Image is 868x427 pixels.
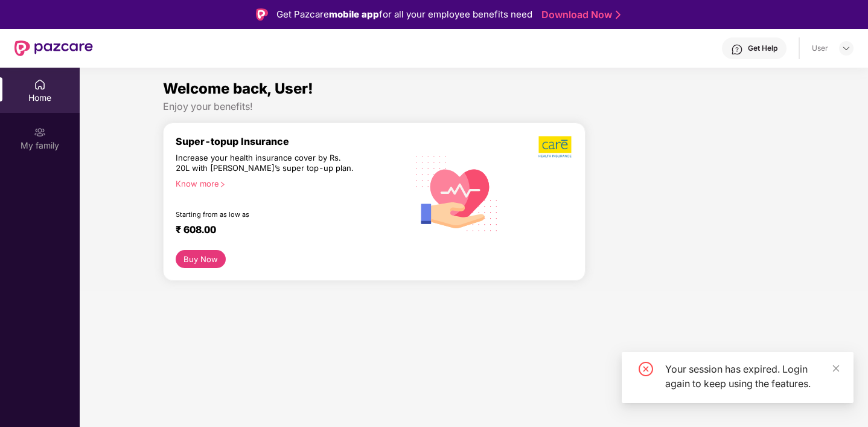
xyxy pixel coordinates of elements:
[176,135,407,147] div: Super-topup Insurance
[541,8,617,21] a: Download Now
[176,210,356,219] div: Starting from as low as
[176,179,400,187] div: Know more
[616,8,621,21] img: Stroke
[163,80,313,97] span: Welcome back, User!
[219,181,226,188] span: right
[812,43,828,53] div: User
[731,43,743,56] img: svg+xml;base64,PHN2ZyBpZD0iSGVscC0zMngzMiIgeG1sbnM9Imh0dHA6Ly93d3cudzMub3JnLzIwMDAvc3ZnIiB3aWR0aD...
[34,79,46,91] img: svg+xml;base64,PHN2ZyBpZD0iSG9tZSIgeG1sbnM9Imh0dHA6Ly93d3cudzMub3JnLzIwMDAvc3ZnIiB3aWR0aD0iMjAiIG...
[34,126,46,138] img: svg+xml;base64,PHN2ZyB3aWR0aD0iMjAiIGhlaWdodD0iMjAiIHZpZXdCb3g9IjAgMCAyMCAyMCIgZmlsbD0ibm9uZSIgeG...
[538,135,573,158] img: b5dec4f62d2307b9de63beb79f102df3.png
[841,43,851,53] img: svg+xml;base64,PHN2ZyBpZD0iRHJvcGRvd24tMzJ4MzIiIHhtbG5zPSJodHRwOi8vd3d3LnczLm9yZy8yMDAwL3N2ZyIgd2...
[329,8,379,20] strong: mobile app
[256,8,268,21] img: Logo
[163,100,785,113] div: Enjoy your benefits!
[639,362,653,376] span: close-circle
[748,43,777,53] div: Get Help
[832,364,840,373] span: close
[407,142,507,243] img: svg+xml;base64,PHN2ZyB4bWxucz0iaHR0cDovL3d3dy53My5vcmcvMjAwMC9zdmciIHhtbG5zOnhsaW5rPSJodHRwOi8vd3...
[276,7,532,22] div: Get Pazcare for all your employee benefits need
[176,153,356,174] div: Increase your health insurance cover by Rs. 20L with [PERSON_NAME]’s super top-up plan.
[176,223,395,238] div: ₹ 608.00
[665,362,839,391] div: Your session has expired. Login again to keep using the features.
[176,250,226,268] button: Buy Now
[14,40,93,56] img: New Pazcare Logo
